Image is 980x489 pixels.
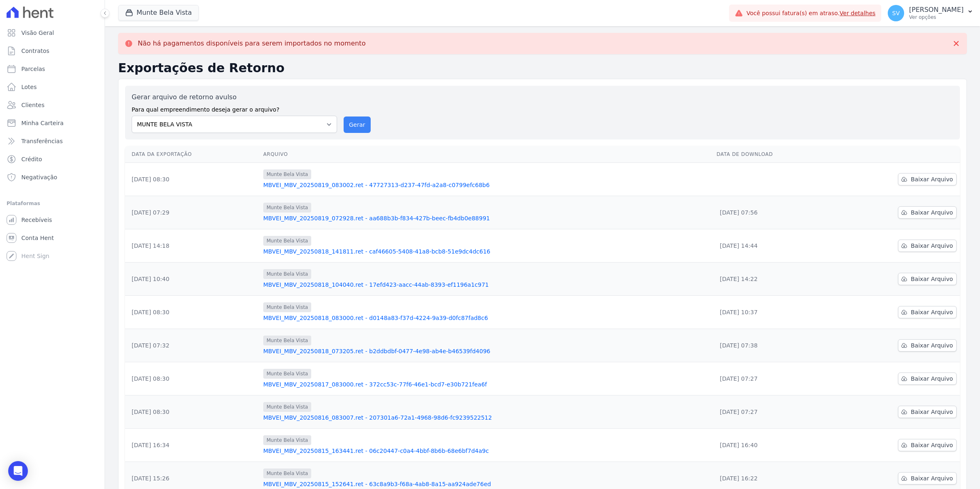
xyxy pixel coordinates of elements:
[898,472,957,484] a: Baixar Arquivo
[263,447,710,455] a: MBVEI_MBV_20250815_163441.ret - 06c20447-c0a4-4bbf-8b6b-68e6bf7d4a9c
[840,10,876,16] a: Ver detalhes
[898,339,957,352] a: Baixar Arquivo
[898,406,957,418] a: Baixar Arquivo
[3,151,101,167] a: Crédito
[21,173,57,181] span: Negativação
[21,234,54,242] span: Conta Hent
[713,362,834,395] td: [DATE] 07:27
[3,43,101,59] a: Contratos
[263,414,710,422] a: MBVEI_MBV_20250816_083007.ret - 207301a6-72a1-4968-98d6-fc9239522512
[263,269,311,279] span: Munte Bela Vista
[3,133,101,149] a: Transferências
[263,302,311,312] span: Munte Bela Vista
[911,208,953,217] span: Baixar Arquivo
[713,263,834,296] td: [DATE] 14:22
[909,14,964,21] p: Ver opções
[892,10,900,16] span: SV
[713,329,834,362] td: [DATE] 07:38
[21,101,44,109] span: Clientes
[263,435,311,445] span: Munte Bela Vista
[263,380,710,388] a: MBVEI_MBV_20250817_083000.ret - 372cc53c-77f6-46e1-bcd7-e30b721fea6f
[263,203,311,213] span: Munte Bela Vista
[263,281,710,289] a: MBVEI_MBV_20250818_104040.ret - 17efd423-aacc-44ab-8393-ef1196a1c971
[911,308,953,316] span: Baixar Arquivo
[118,61,967,75] h2: Exportações de Retorno
[125,196,260,229] td: [DATE] 07:29
[3,25,101,41] a: Visão Geral
[3,230,101,246] a: Conta Hent
[21,216,52,224] span: Recebíveis
[911,175,953,183] span: Baixar Arquivo
[263,214,710,222] a: MBVEI_MBV_20250819_072928.ret - aa688b3b-f834-427b-beec-fb4db0e88991
[713,196,834,229] td: [DATE] 07:56
[21,29,54,37] span: Visão Geral
[132,92,337,102] label: Gerar arquivo de retorno avulso
[260,146,713,163] th: Arquivo
[898,439,957,451] a: Baixar Arquivo
[3,169,101,185] a: Negativação
[911,242,953,250] span: Baixar Arquivo
[263,236,311,246] span: Munte Bela Vista
[21,155,42,163] span: Crédito
[138,39,366,48] p: Não há pagamentos disponíveis para serem importados no momento
[911,441,953,449] span: Baixar Arquivo
[125,229,260,263] td: [DATE] 14:18
[3,212,101,228] a: Recebíveis
[21,47,49,55] span: Contratos
[125,163,260,196] td: [DATE] 08:30
[3,115,101,131] a: Minha Carteira
[909,6,964,14] p: [PERSON_NAME]
[8,461,28,481] div: Open Intercom Messenger
[746,9,875,18] span: Você possui fatura(s) em atraso.
[263,369,311,379] span: Munte Bela Vista
[21,119,64,127] span: Minha Carteira
[3,97,101,113] a: Clientes
[898,273,957,285] a: Baixar Arquivo
[263,480,710,488] a: MBVEI_MBV_20250815_152641.ret - 63c8a9b3-f68a-4ab8-8a15-aa924ade76ed
[713,296,834,329] td: [DATE] 10:37
[881,2,980,25] button: SV [PERSON_NAME] Ver opções
[263,314,710,322] a: MBVEI_MBV_20250818_083000.ret - d0148a83-f37d-4224-9a39-d0fc87fad8c6
[713,229,834,263] td: [DATE] 14:44
[263,336,311,345] span: Munte Bela Vista
[898,173,957,185] a: Baixar Arquivo
[898,306,957,318] a: Baixar Arquivo
[125,146,260,163] th: Data da Exportação
[21,83,37,91] span: Lotes
[125,263,260,296] td: [DATE] 10:40
[125,429,260,462] td: [DATE] 16:34
[263,347,710,355] a: MBVEI_MBV_20250818_073205.ret - b2ddbdbf-0477-4e98-ab4e-b46539fd4096
[344,117,371,133] button: Gerar
[21,137,63,145] span: Transferências
[263,402,311,412] span: Munte Bela Vista
[132,102,337,114] label: Para qual empreendimento deseja gerar o arquivo?
[118,5,199,21] button: Munte Bela Vista
[263,247,710,256] a: MBVEI_MBV_20250818_141811.ret - caf46605-5408-41a8-bcb8-51e9dc4dc616
[911,408,953,416] span: Baixar Arquivo
[898,372,957,385] a: Baixar Arquivo
[21,65,45,73] span: Parcelas
[911,474,953,482] span: Baixar Arquivo
[7,199,98,208] div: Plataformas
[898,206,957,219] a: Baixar Arquivo
[125,362,260,395] td: [DATE] 08:30
[263,169,311,179] span: Munte Bela Vista
[3,61,101,77] a: Parcelas
[713,146,834,163] th: Data de Download
[3,79,101,95] a: Lotes
[263,181,710,189] a: MBVEI_MBV_20250819_083002.ret - 47727313-d237-47fd-a2a8-c0799efc68b6
[911,275,953,283] span: Baixar Arquivo
[898,240,957,252] a: Baixar Arquivo
[713,429,834,462] td: [DATE] 16:40
[125,395,260,429] td: [DATE] 08:30
[911,341,953,350] span: Baixar Arquivo
[125,296,260,329] td: [DATE] 08:30
[125,329,260,362] td: [DATE] 07:32
[263,468,311,478] span: Munte Bela Vista
[713,395,834,429] td: [DATE] 07:27
[911,375,953,383] span: Baixar Arquivo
